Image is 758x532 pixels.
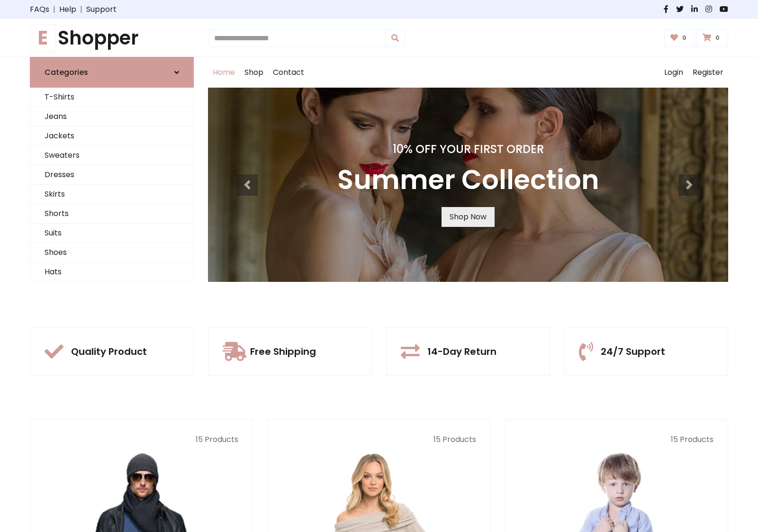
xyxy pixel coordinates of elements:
a: Home [208,57,240,88]
span: 0 [680,34,689,42]
a: Shop [240,57,268,88]
a: Help [59,4,76,15]
a: Dresses [30,165,193,185]
h5: Free Shipping [250,346,316,357]
h5: Quality Product [71,346,147,357]
p: 15 Products [45,434,238,445]
a: Sweaters [30,146,193,165]
h5: 24/7 Support [601,346,665,357]
a: Shorts [30,204,193,224]
a: 0 [664,29,695,47]
a: Login [659,57,688,88]
span: | [49,4,59,15]
span: | [76,4,86,15]
a: Suits [30,224,193,243]
span: 0 [713,34,722,42]
a: Register [688,57,728,88]
a: T-Shirts [30,88,193,107]
a: 0 [696,29,728,47]
a: Jackets [30,126,193,146]
a: Skirts [30,185,193,204]
p: 15 Products [282,434,476,445]
p: 15 Products [520,434,713,445]
span: E [30,24,56,52]
h6: Categories [45,68,88,77]
a: EShopper [30,27,194,49]
a: Shop Now [442,207,495,227]
a: Hats [30,262,193,282]
h4: 10% Off Your First Order [337,143,599,156]
a: Contact [268,57,309,88]
a: Jeans [30,107,193,126]
a: FAQs [30,4,49,15]
h3: Summer Collection [337,164,599,196]
a: Categories [30,57,194,88]
h5: 14-Day Return [427,346,496,357]
a: Shoes [30,243,193,262]
h1: Shopper [30,27,194,49]
a: Support [86,4,117,15]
